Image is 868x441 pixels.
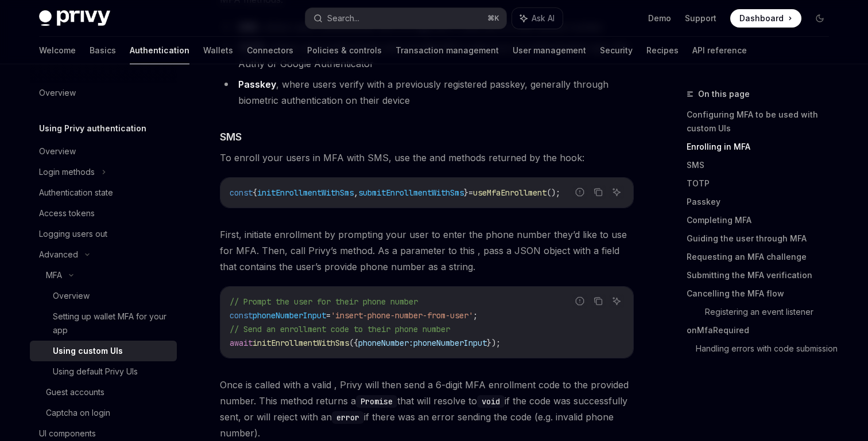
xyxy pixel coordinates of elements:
a: Captcha on login [30,403,177,423]
span: const [230,310,253,321]
a: Submitting the MFA verification [687,266,838,284]
a: SMS [687,156,838,174]
div: Login methods [39,165,95,179]
a: Wallets [203,37,233,64]
a: Requesting an MFA challenge [687,248,838,266]
a: Using custom UIs [30,341,177,361]
a: Passkey [687,193,838,211]
a: Configuring MFA to be used with custom UIs [687,106,838,138]
a: Authentication state [30,182,177,203]
span: } [464,188,468,198]
li: , where users verify with a previously registered passkey, generally through biometric authentica... [220,76,634,108]
div: Setting up wallet MFA for your app [53,310,170,337]
span: await [230,338,253,348]
a: Registering an event listener [705,303,838,321]
a: Using default Privy UIs [30,361,177,382]
button: Report incorrect code [572,185,587,200]
a: Access tokens [30,203,177,224]
span: ; [473,310,478,321]
a: TOTP [687,174,838,193]
span: // Prompt the user for their phone number [230,296,418,307]
a: Cancelling the MFA flow [687,284,838,303]
span: phoneNumberInput [253,310,326,321]
div: Overview [39,86,76,100]
span: (); [547,188,560,198]
a: Basics [90,37,116,64]
div: Captcha on login [46,406,110,420]
span: 'insert-phone-number-from-user' [331,310,473,321]
a: Overview [30,141,177,162]
a: Dashboard [730,9,801,28]
span: initEnrollmentWithSms [257,188,354,198]
a: Guiding the user through MFA [687,229,838,248]
span: SMS [220,129,242,145]
span: initEnrollmentWithSms [253,338,349,348]
strong: Passkey [238,79,276,90]
div: Using default Privy UIs [53,365,138,378]
h5: Using Privy authentication [39,122,146,135]
code: Promise [356,395,397,408]
a: Overview [30,286,177,306]
div: Guest accounts [46,385,104,399]
a: Authentication [130,37,189,64]
a: Recipes [646,37,679,64]
div: Search... [327,11,359,25]
div: Authentication state [39,186,113,200]
button: Copy the contents from the code block [591,185,606,200]
button: Ask AI [609,185,624,200]
a: Completing MFA [687,211,838,229]
a: Setting up wallet MFA for your app [30,306,177,341]
button: Search...⌘K [305,8,506,29]
span: Ask AI [532,13,555,24]
div: Using custom UIs [53,344,123,358]
span: const [230,188,253,198]
span: = [326,310,331,321]
div: Overview [39,145,76,158]
div: Access tokens [39,206,95,220]
div: Overview [53,289,90,303]
a: Handling errors with code submission [696,339,838,358]
a: Guest accounts [30,382,177,403]
a: Enrolling in MFA [687,138,838,156]
a: Security [600,37,633,64]
a: API reference [692,37,747,64]
span: To enroll your users in MFA with SMS, use the and methods returned by the hook: [220,150,634,166]
code: void [477,395,505,408]
code: error [332,411,364,424]
button: Report incorrect code [572,294,587,309]
button: Copy the contents from the code block [591,294,606,309]
a: Connectors [247,37,293,64]
span: // Send an enrollment code to their phone number [230,324,450,334]
button: Ask AI [512,8,563,29]
a: Demo [648,13,671,24]
span: Dashboard [739,13,784,24]
a: Overview [30,83,177,103]
span: }); [487,338,501,348]
span: ({ [349,338,358,348]
span: submitEnrollmentWithSms [358,188,464,198]
div: Logging users out [39,227,107,241]
div: MFA [46,268,62,282]
span: useMfaEnrollment [473,188,547,198]
span: { [253,188,257,198]
a: User management [513,37,586,64]
span: First, initiate enrollment by prompting your user to enter the phone number they’d like to use fo... [220,227,634,275]
div: Advanced [39,248,78,262]
span: Once is called with a valid , Privy will then send a 6-digit MFA enrollment code to the provided ... [220,377,634,441]
a: Transaction management [396,37,499,64]
span: , [354,188,358,198]
span: On this page [698,87,750,101]
span: = [468,188,473,198]
button: Ask AI [609,294,624,309]
span: phoneNumberInput [413,338,487,348]
img: dark logo [39,10,110,26]
a: Policies & controls [307,37,382,64]
a: Welcome [39,37,76,64]
span: ⌘ K [487,14,499,23]
a: Support [685,13,716,24]
button: Toggle dark mode [811,9,829,28]
a: onMfaRequired [687,321,838,339]
span: phoneNumber: [358,338,413,348]
a: Logging users out [30,224,177,244]
div: UI components [39,427,96,440]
